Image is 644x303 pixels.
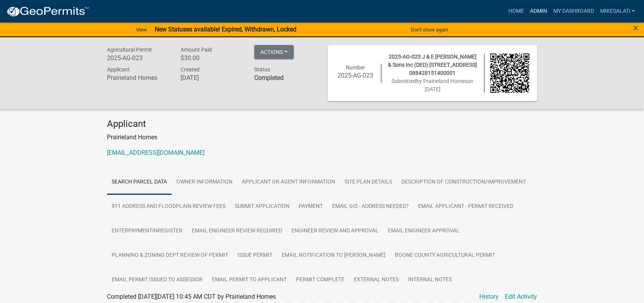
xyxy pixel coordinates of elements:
a: Planning & Zoning Dept Review of Permit [107,243,233,268]
a: Submit Application [230,194,294,219]
span: × [633,23,638,33]
a: Edit Activity [505,292,537,301]
h4: Applicant [107,118,537,130]
a: Description of Construction/Improvement [397,170,530,195]
h6: 2025-AG-023 [107,54,169,62]
a: Payment [294,194,327,219]
a: Engineer Review and Approval [287,219,383,244]
a: Applicant or Agent Information [237,170,340,195]
a: Boone County Agricultural Permit [390,243,500,268]
a: Email Permit to applicant [207,268,291,293]
a: MikeSalati [597,4,638,19]
a: Email Engineer Approval [383,219,464,244]
a: Email Engineer review required [187,219,287,244]
a: Issue Permit [233,243,277,268]
span: Amount Paid [181,47,212,53]
h6: $30.00 [181,54,243,62]
a: 911 Address and Floodplain Review Fees [107,194,230,219]
img: QR code [490,54,530,93]
a: EnterPaymentInRegister [107,219,187,244]
span: 2025-AG-023 J & E [PERSON_NAME] & Sons Inc (DED) [STREET_ADDRESS] 088428151400001 [388,54,477,76]
span: Agricultural Permit [107,47,152,53]
span: Number [346,64,365,71]
a: Home [505,4,527,19]
a: Permit Complete [291,268,349,293]
a: Email GIS - address needed? [327,194,413,219]
strong: Completed [254,74,284,81]
p: Prairieland Homes [107,133,537,142]
a: Email notification to [PERSON_NAME] [277,243,390,268]
a: View [133,23,150,36]
a: My Dashboard [550,4,597,19]
button: Close [633,23,638,33]
span: Applicant [107,66,130,73]
span: Completed [DATE][DATE] 10:45 AM CDT by Prairieland Homes [107,293,276,300]
a: [EMAIL_ADDRESS][DOMAIN_NAME] [107,149,205,156]
a: Email Applicant - permit received [413,194,518,219]
a: Email Permit Issued to Assessor [107,268,207,293]
span: Status [254,66,270,73]
a: External Notes [349,268,403,293]
a: Internal Notes [403,268,456,293]
button: Don't show again [408,23,451,36]
a: History [479,292,499,301]
h6: 2025-AG-023 [336,72,375,79]
a: Admin [527,4,550,19]
h6: [DATE] [181,74,243,81]
h6: Prairieland Homes [107,74,169,81]
span: Submitted on [DATE] [391,78,474,92]
span: Created [181,66,200,73]
span: by Prairieland Homes [416,78,467,84]
button: Actions [254,45,294,59]
a: Owner Information [172,170,237,195]
a: Search Parcel Data [107,170,172,195]
a: Site Plan Details [340,170,397,195]
strong: New Statuses available! Expired, Withdrawn, Locked [155,26,296,33]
